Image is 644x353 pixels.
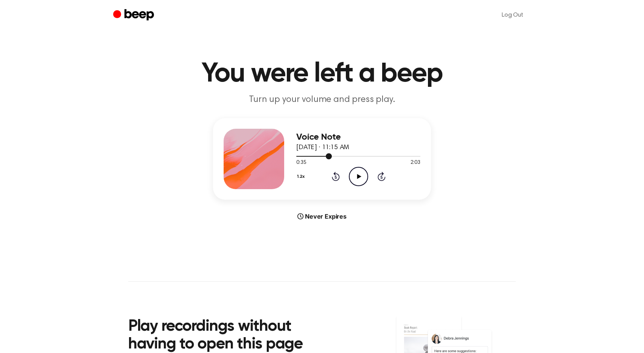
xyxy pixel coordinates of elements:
[411,159,420,167] span: 2:03
[128,60,516,88] h1: You were left a beep
[113,8,156,23] a: Beep
[296,132,420,142] h3: Voice Note
[296,144,349,151] span: [DATE] · 11:15 AM
[296,170,308,183] button: 1.2x
[296,159,306,167] span: 0:35
[213,212,431,221] div: Never Expires
[177,94,467,106] p: Turn up your volume and press play.
[494,6,531,24] a: Log Out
